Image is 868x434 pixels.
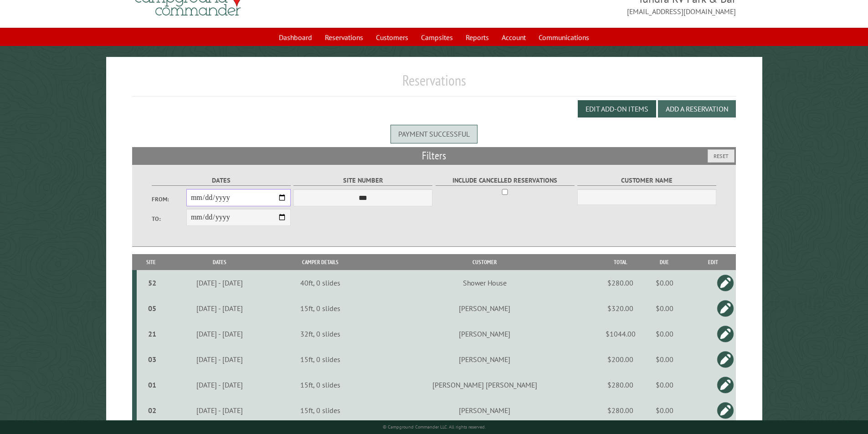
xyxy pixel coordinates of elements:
[140,304,164,313] div: 05
[140,380,164,389] div: 01
[140,355,164,364] div: 03
[132,147,736,164] h2: Filters
[165,254,273,270] th: Dates
[367,347,602,372] td: [PERSON_NAME]
[639,321,690,347] td: $0.00
[639,347,690,372] td: $0.00
[273,29,318,46] a: Dashboard
[273,372,367,398] td: 15ft, 0 slides
[690,254,736,270] th: Edit
[460,29,494,46] a: Reports
[639,270,690,296] td: $0.00
[273,398,367,423] td: 15ft, 0 slides
[602,347,639,372] td: $200.00
[132,71,736,97] h1: Reservations
[367,296,602,321] td: [PERSON_NAME]
[367,254,602,270] th: Customer
[152,195,186,204] label: From:
[140,278,164,287] div: 52
[152,175,291,186] label: Dates
[639,296,690,321] td: $0.00
[140,406,164,415] div: 02
[167,355,272,364] div: [DATE] - [DATE]
[602,372,639,398] td: $280.00
[137,254,166,270] th: Site
[370,29,414,46] a: Customers
[367,398,602,423] td: [PERSON_NAME]
[658,100,736,117] button: Add a Reservation
[602,296,639,321] td: $320.00
[602,254,639,270] th: Total
[708,149,734,163] button: Reset
[367,270,602,296] td: Shower House
[639,398,690,423] td: $0.00
[436,175,575,186] label: Include Cancelled Reservations
[639,372,690,398] td: $0.00
[639,254,690,270] th: Due
[167,406,272,415] div: [DATE] - [DATE]
[390,125,478,143] div: Payment successful
[152,214,186,223] label: To:
[533,29,595,46] a: Communications
[273,296,367,321] td: 15ft, 0 slides
[578,100,656,117] button: Edit Add-on Items
[367,321,602,347] td: [PERSON_NAME]
[367,372,602,398] td: [PERSON_NAME] [PERSON_NAME]
[167,329,272,338] div: [DATE] - [DATE]
[273,347,367,372] td: 15ft, 0 slides
[167,278,272,287] div: [DATE] - [DATE]
[602,398,639,423] td: $280.00
[293,175,432,186] label: Site Number
[496,29,531,46] a: Account
[383,424,486,430] small: © Campground Commander LLC. All rights reserved.
[140,329,164,338] div: 21
[273,321,367,347] td: 32ft, 0 slides
[273,254,367,270] th: Camper Details
[602,270,639,296] td: $280.00
[416,29,458,46] a: Campsites
[577,175,716,186] label: Customer Name
[167,304,272,313] div: [DATE] - [DATE]
[167,380,272,389] div: [DATE] - [DATE]
[602,321,639,347] td: $1044.00
[273,270,367,296] td: 40ft, 0 slides
[319,29,369,46] a: Reservations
